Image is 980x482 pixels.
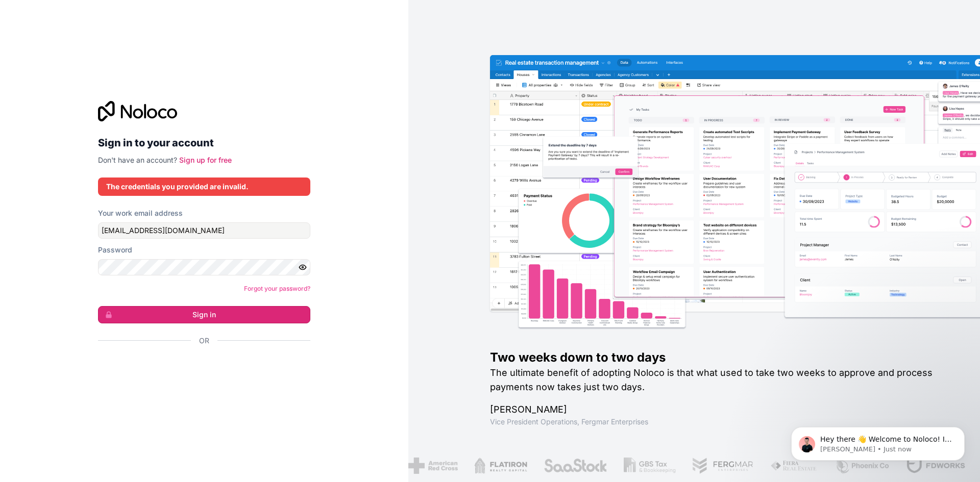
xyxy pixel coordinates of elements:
[490,417,947,427] h1: Vice President Operations , Fergmar Enterprises
[98,156,177,164] span: Don't have an account?
[543,458,607,474] img: /assets/saastock-C6Zbiodz.png
[623,458,675,474] img: /assets/gbstax-C-GtDUiK.png
[106,182,302,192] div: The credentials you provided are invalid.
[199,336,209,346] span: Or
[179,156,232,164] a: Sign up for free
[98,222,310,239] input: Email address
[776,405,980,477] iframe: Intercom notifications message
[244,285,310,292] a: Forgot your password?
[98,259,310,275] input: Password
[98,306,310,323] button: Sign in
[692,458,754,474] img: /assets/fergmar-CudnrXN5.png
[474,458,527,474] img: /assets/flatiron-C8eUkumj.png
[98,245,132,255] label: Password
[770,458,818,474] img: /assets/fiera-fwj2N5v4.png
[408,458,457,474] img: /assets/american-red-cross-BAupjrZR.png
[93,357,307,379] iframe: Sign in with Google Button
[490,402,947,417] h1: [PERSON_NAME]
[490,349,947,366] h1: Two weeks down to two days
[98,208,183,218] label: Your work email address
[490,366,947,394] h2: The ultimate benefit of adopting Noloco is that what used to take two weeks to approve and proces...
[98,134,310,152] h2: Sign in to your account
